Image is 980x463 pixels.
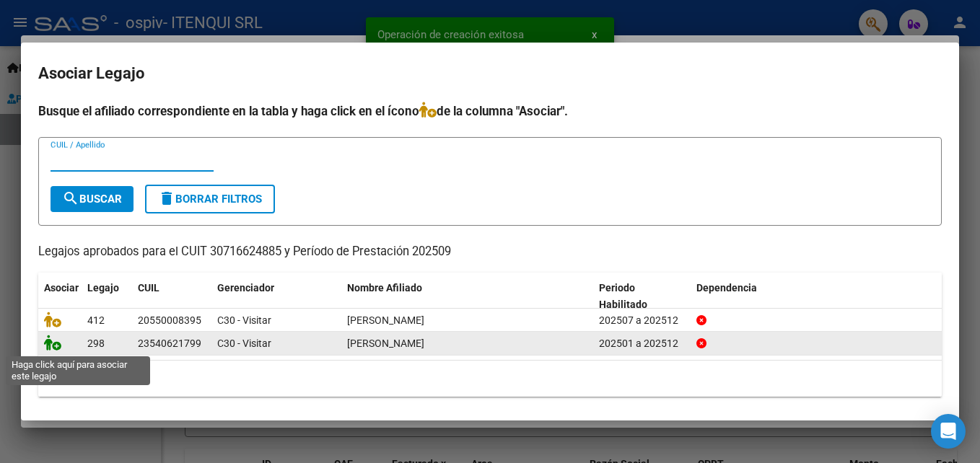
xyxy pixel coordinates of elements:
span: Buscar [62,193,122,206]
h2: Asociar Legajo [38,60,942,87]
p: Legajos aprobados para el CUIT 30716624885 y Período de Prestación 202509 [38,243,942,261]
datatable-header-cell: Gerenciador [211,273,341,320]
span: Borrar Filtros [158,193,262,206]
datatable-header-cell: CUIL [132,273,211,320]
button: Borrar Filtros [145,185,275,213]
span: CUIL [138,282,159,294]
datatable-header-cell: Dependencia [691,273,942,320]
div: 202501 a 202512 [599,335,685,352]
h4: Busque el afiliado correspondiente en la tabla y haga click en el ícono de la columna "Asociar". [38,102,942,120]
button: Buscar [51,186,134,212]
datatable-header-cell: Legajo [82,273,132,320]
span: C30 - Visitar [217,314,271,326]
div: 20550008395 [138,312,201,329]
span: Dependencia [696,282,757,294]
mat-icon: delete [158,190,175,207]
span: C30 - Visitar [217,338,271,349]
datatable-header-cell: Asociar [38,273,82,320]
span: 298 [87,338,105,349]
span: Gerenciador [217,282,274,294]
div: 202507 a 202512 [599,312,685,329]
span: MENDOZA VALENTINO [347,314,424,326]
div: 2 registros [38,361,942,397]
span: 412 [87,314,105,326]
span: Nombre Afiliado [347,282,422,294]
span: Asociar [44,282,79,294]
datatable-header-cell: Nombre Afiliado [341,273,593,320]
datatable-header-cell: Periodo Habilitado [593,273,691,320]
mat-icon: search [62,190,79,207]
div: Open Intercom Messenger [931,414,966,449]
span: Periodo Habilitado [599,282,647,310]
div: 23540621799 [138,335,201,352]
span: SOTELO JONAS EITAN [347,338,424,349]
span: Legajo [87,282,119,294]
